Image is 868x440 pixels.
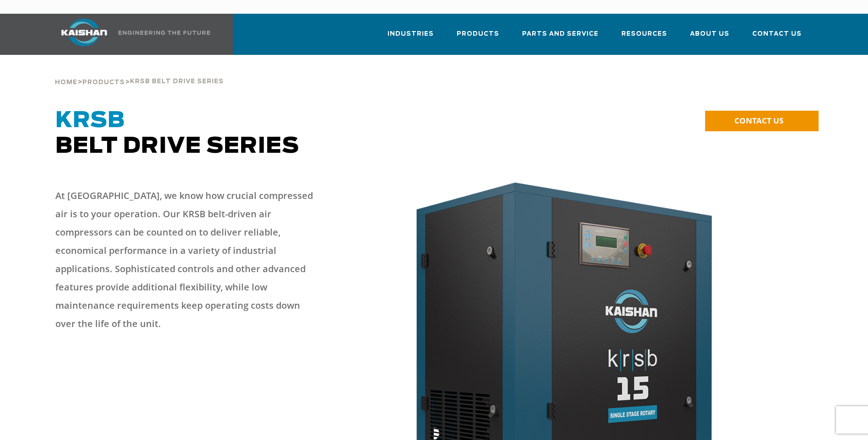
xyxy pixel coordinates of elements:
[50,19,119,46] img: kaishan logo
[55,80,77,86] span: Home
[55,110,125,132] span: KRSB
[705,111,819,131] a: CONTACT US
[752,22,802,53] a: Contact Us
[119,31,210,35] img: Engineering the future
[130,79,224,85] span: krsb belt drive series
[752,29,802,39] span: Contact Us
[690,22,729,53] a: About Us
[621,29,667,39] span: Resources
[55,55,224,90] div: > >
[388,29,434,39] span: Industries
[690,29,729,39] span: About Us
[50,14,212,55] a: Kaishan USA
[734,115,783,126] span: CONTACT US
[457,22,499,53] a: Products
[522,29,598,39] span: Parts and Service
[522,22,598,53] a: Parts and Service
[621,22,667,53] a: Resources
[55,187,321,333] p: At [GEOGRAPHIC_DATA], we know how crucial compressed air is to your operation. Our KRSB belt-driv...
[388,22,434,53] a: Industries
[55,78,77,86] a: Home
[55,110,299,157] span: Belt Drive Series
[82,80,125,86] span: Products
[457,29,499,39] span: Products
[82,78,125,86] a: Products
